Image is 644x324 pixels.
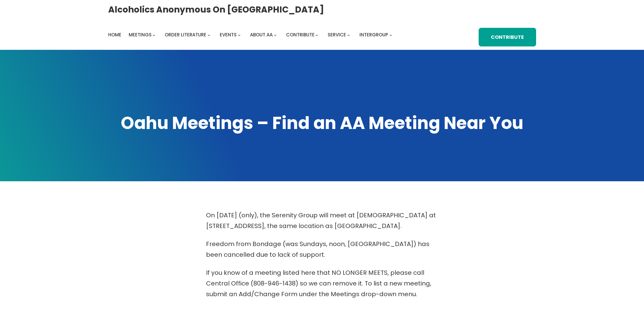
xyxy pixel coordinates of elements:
a: Intergroup [359,31,388,39]
a: About AA [250,31,273,39]
button: Contribute submenu [315,34,318,36]
span: Order Literature [165,31,206,38]
span: Service [328,31,346,38]
span: Intergroup [359,31,388,38]
a: Contribute [286,31,315,39]
a: Contribute [479,28,536,47]
span: Contribute [286,31,315,38]
a: Alcoholics Anonymous on [GEOGRAPHIC_DATA] [108,2,324,17]
p: Freedom from Bondage (was Sundays, noon, [GEOGRAPHIC_DATA]) has been cancelled due to lack of sup... [206,239,438,260]
span: Events [220,31,237,38]
p: If you know of a meeting listed here that NO LONGER MEETS, please call Central Office (808-946-14... [206,267,438,300]
button: Meetings submenu [153,34,155,36]
a: Service [328,31,346,39]
button: Intergroup submenu [389,34,392,36]
button: Order Literature submenu [208,34,210,36]
span: About AA [250,31,273,38]
span: Home [108,31,121,38]
h1: Oahu Meetings – Find an AA Meeting Near You [108,112,536,135]
button: About AA submenu [274,34,277,36]
span: Meetings [129,31,152,38]
button: Events submenu [238,34,241,36]
p: On [DATE] (only), the Serenity Group will meet at [DEMOGRAPHIC_DATA] at [STREET_ADDRESS], the sam... [206,210,438,231]
a: Home [108,31,121,39]
a: Meetings [129,31,152,39]
a: Events [220,31,237,39]
nav: Intergroup [108,31,394,39]
button: Service submenu [347,34,350,36]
